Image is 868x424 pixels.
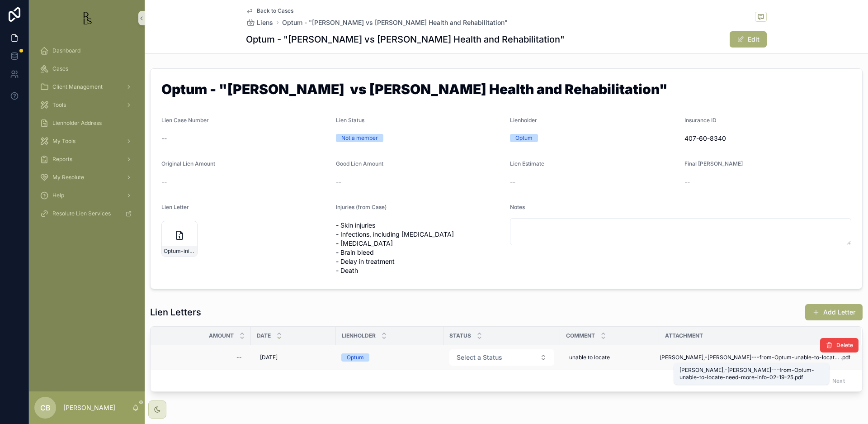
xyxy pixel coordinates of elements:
[52,156,72,163] span: Reports
[341,134,378,142] div: Not a member
[510,204,525,210] span: Notes
[34,187,139,204] a: Help
[684,134,852,143] span: 407-60-8340
[34,61,139,77] a: Cases
[342,332,376,339] span: Lienholder
[457,353,502,362] span: Select a Status
[510,177,515,186] span: --
[260,354,278,361] span: [DATE]
[80,11,94,25] img: App logo
[150,306,201,319] h1: Lien Letters
[449,349,555,366] a: Select Button
[161,177,167,186] span: --
[161,204,189,210] span: Lien Letter
[336,177,341,186] span: --
[336,160,383,167] span: Good Lien Amount
[449,349,554,366] button: Select Button
[341,353,438,362] a: Optum
[257,18,273,27] span: Liens
[161,117,209,124] span: Lien Case Number
[336,221,503,275] span: - Skin injuries - Infections, including [MEDICAL_DATA] - [MEDICAL_DATA] - Brain bleed - Delay in ...
[836,342,853,349] span: Delete
[515,134,533,142] div: Optum
[820,338,859,353] button: Delete
[29,36,145,233] div: scrollable content
[246,18,273,27] a: Liens
[52,174,84,181] span: My Resolute
[34,133,139,149] a: My Tools
[52,138,75,145] span: My Tools
[449,332,471,339] span: Status
[730,31,767,48] button: Edit
[665,332,703,339] span: Attachment
[34,205,139,222] a: Resolute Lien Services
[679,367,824,381] div: [PERSON_NAME],-[PERSON_NAME]---from-Optum-unable-to-locate-need-more-info-02-19-25.pdf
[660,354,850,361] a: [PERSON_NAME],-[PERSON_NAME]---from-Optum-unable-to-locate-need-more-info-02-19-25.pdf
[347,353,364,362] div: Optum
[569,354,610,361] span: unable to locate
[63,403,115,412] p: [PERSON_NAME]
[566,350,654,365] a: unable to locate
[52,192,64,199] span: Help
[336,117,364,124] span: Lien Status
[209,332,234,339] span: Amount
[34,151,139,167] a: Reports
[282,18,508,27] a: Optum - "[PERSON_NAME] vs [PERSON_NAME] Health and Rehabilitation"
[34,43,139,59] a: Dashboard
[660,354,841,361] span: [PERSON_NAME],-[PERSON_NAME]---from-Optum-unable-to-locate-need-more-info-02-19-25
[34,169,139,186] a: My Resolute
[684,160,743,167] span: Final [PERSON_NAME]
[52,210,111,217] span: Resolute Lien Services
[161,160,215,167] span: Original Lien Amount
[566,332,595,339] span: Comment
[40,402,51,413] span: CB
[684,177,690,186] span: --
[684,117,717,124] span: Insurance ID
[257,7,293,14] span: Back to Cases
[246,33,565,46] h1: Optum - "[PERSON_NAME] vs [PERSON_NAME] Health and Rehabilitation"
[52,47,80,54] span: Dashboard
[236,354,242,361] div: --
[336,204,387,210] span: Injuries (from Case)
[34,115,139,131] a: Lienholder Address
[246,7,293,14] a: Back to Cases
[34,97,139,113] a: Tools
[161,350,245,365] a: --
[257,332,271,339] span: Date
[841,354,850,361] span: .pdf
[164,248,195,255] span: Optum-initial-lien-request-02-13-2025
[52,65,68,72] span: Cases
[805,304,863,320] button: Add Letter
[34,79,139,95] a: Client Management
[510,160,544,167] span: Lien Estimate
[52,119,102,127] span: Lienholder Address
[161,82,851,100] h1: Optum - "[PERSON_NAME] vs [PERSON_NAME] Health and Rehabilitation"
[161,134,167,143] span: --
[510,117,537,124] span: Lienholder
[256,350,330,365] a: [DATE]
[52,83,103,91] span: Client Management
[52,101,66,109] span: Tools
